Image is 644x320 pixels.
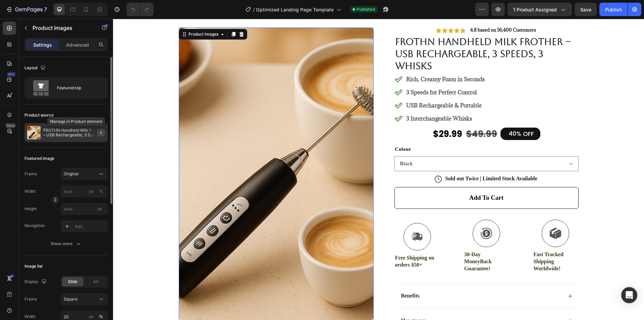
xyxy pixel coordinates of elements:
label: Width [24,314,36,320]
strong: USB Rechargeable & Portable [293,83,369,90]
div: Navigation [24,223,45,229]
p: Rich, Creamy Foam in Seconds [293,56,372,64]
span: Slide [68,279,77,285]
div: $49.99 [353,109,385,122]
div: Open Intercom Messenger [621,287,637,303]
div: Product source [24,112,54,118]
label: Height [24,206,37,212]
div: 40% [395,110,409,119]
p: Advanced [66,41,89,48]
span: / [253,6,255,13]
div: Publish [605,6,622,13]
label: Frame [24,296,37,302]
p: Settings [33,41,52,48]
label: Width [24,188,36,194]
span: Published [357,6,375,12]
span: 1 product assigned [513,6,557,13]
input: px [61,203,108,215]
p: 7 [44,5,47,13]
div: Show more [51,240,82,247]
button: 7 [3,3,50,16]
button: Show more [24,238,108,250]
div: Featured image [24,155,54,162]
legend: Colour [281,126,299,135]
p: Fast Tracked Shipping Worldwide! [420,232,465,253]
p: Benefits [288,274,307,281]
div: px [89,188,94,194]
p: 3 Speeds for Perfect Control [293,70,372,78]
button: 1 product assigned [507,3,572,16]
div: Layout [24,63,47,73]
button: Original [61,168,108,180]
div: Add... [74,224,106,230]
p: FROTHN Handheld Milk Frother – USB Rechargeable, 3 Speeds, 3 Whisks [43,128,105,137]
div: Display [24,277,48,286]
button: px [97,187,105,195]
p: Free Shipping on orders $50+ [282,236,326,250]
input: px% [61,185,108,197]
span: Save [580,7,591,12]
img: product feature img [27,126,41,139]
span: Square [64,296,77,302]
div: Featured top [57,80,98,96]
span: Original [64,171,78,177]
p: How to use [288,299,314,306]
span: px [98,206,102,211]
label: Frame [24,171,37,177]
strong: 3 Interchangeable Whisks [293,96,359,103]
div: Add to cart [356,175,390,183]
button: Publish [599,3,628,16]
div: % [99,188,103,194]
p: Sold out Twice | Limited Stock Available [332,156,424,164]
div: Undo/Redo [126,3,154,16]
div: OFF [409,110,422,120]
button: Add to cart [281,168,466,190]
span: All [93,279,98,285]
div: $29.99 [319,109,350,122]
div: Image list [24,263,43,269]
button: Save [575,3,597,16]
iframe: Design area [113,19,644,320]
p: Product Images [33,24,90,32]
div: 450 [6,72,16,77]
button: % [88,187,96,195]
div: px [89,314,94,320]
button: Square [61,293,108,305]
p: 30-Day MoneyBack Guarantee! [351,232,395,253]
span: Optimized Landing Page Template [256,6,334,13]
div: % [99,314,103,320]
div: Beta [5,123,16,128]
